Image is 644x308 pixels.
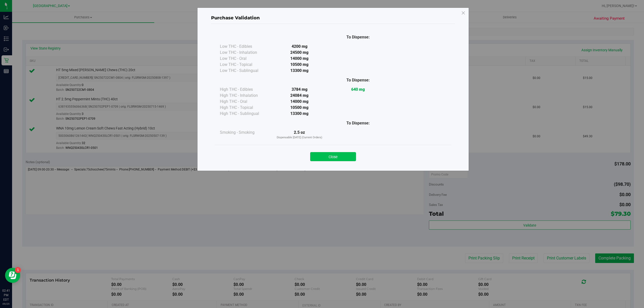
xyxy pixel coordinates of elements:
div: 24084 mg [270,93,329,99]
div: To Dispense: [329,34,387,40]
iframe: Resource center unread badge [15,267,21,273]
div: 10500 mg [270,62,329,68]
div: Smoking - Smoking [220,129,270,136]
div: Low THC - Edibles [220,43,270,50]
div: High THC - Sublingual [220,111,270,117]
div: Low THC - Topical [220,62,270,68]
div: High THC - Oral [220,99,270,105]
div: 10500 mg [270,105,329,111]
p: Dispensable [DATE] (Current Orders) [270,136,329,140]
div: High THC - Edibles [220,86,270,93]
div: 3784 mg [270,86,329,93]
div: High THC - Topical [220,105,270,111]
iframe: Resource center [5,268,20,283]
div: Low THC - Sublingual [220,68,270,74]
div: Low THC - Inhalation [220,50,270,56]
div: 13300 mg [270,111,329,117]
div: 14000 mg [270,56,329,62]
div: 2.5 oz [270,129,329,140]
strong: 640 mg [351,87,365,92]
span: Purchase Validation [211,15,260,21]
div: Low THC - Oral [220,56,270,62]
div: 13300 mg [270,68,329,74]
div: High THC - Inhalation [220,93,270,99]
button: Close [310,152,356,161]
div: 24500 mg [270,50,329,56]
div: To Dispense: [329,77,387,83]
div: 14000 mg [270,99,329,105]
div: To Dispense: [329,120,387,126]
div: 4200 mg [270,43,329,50]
